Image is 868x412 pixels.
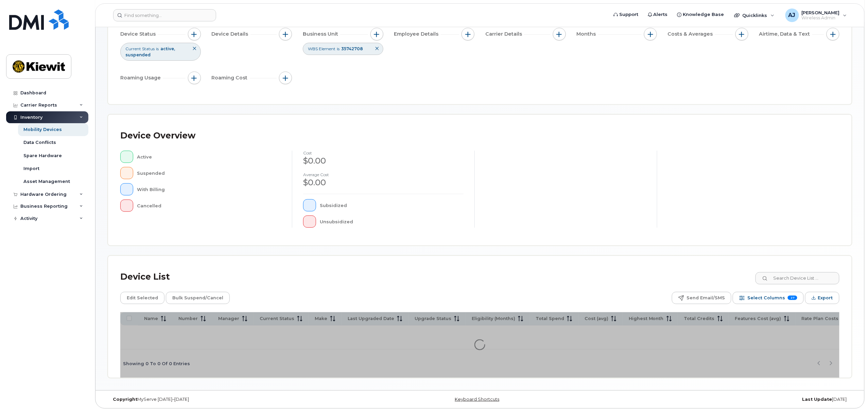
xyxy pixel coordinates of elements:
span: Support [619,11,638,18]
span: Device Status [120,31,158,38]
div: $0.00 [303,155,464,167]
input: Find something... [113,9,216,21]
span: Months [577,31,598,38]
span: Bulk Suspend/Cancel [172,293,223,303]
div: Device List [120,268,170,286]
span: Send Email/SMS [687,293,725,303]
span: Alerts [654,11,668,18]
div: With Billing [137,183,281,195]
div: Unsubsidized [320,216,464,228]
span: AJ [788,11,796,19]
button: Export [805,292,839,304]
div: $0.00 [303,177,464,188]
span: Airtime, Data & Text [759,31,812,38]
strong: Last Update [802,397,832,402]
div: [DATE] [604,397,852,402]
div: Device Overview [120,127,195,145]
span: Business Unit [303,31,340,38]
span: Roaming Cost [212,74,250,81]
span: Wireless Admin [802,15,840,21]
button: Edit Selected [120,292,164,304]
button: Select Columns 27 [733,292,804,304]
span: 35742708 [341,46,363,51]
span: Quicklinks [743,13,767,18]
span: 27 [788,296,797,300]
span: [PERSON_NAME] [802,10,840,15]
span: Roaming Usage [120,74,163,81]
div: Alec Johnston [781,8,852,22]
a: Alerts [643,8,673,21]
button: Send Email/SMS [672,292,731,304]
span: Current Status [125,46,155,52]
span: suspended [125,52,151,57]
div: Cancelled [137,200,281,212]
iframe: Messenger Launcher [838,382,863,407]
div: Suspended [137,167,281,179]
div: Active [137,151,281,163]
strong: Copyright [113,397,137,402]
h4: Average cost [303,172,464,177]
span: is [156,46,159,52]
div: Subsidized [320,199,464,211]
span: Edit Selected [127,293,158,303]
span: Costs & Averages [668,31,715,38]
h4: cost [303,151,464,155]
span: Carrier Details [485,31,524,38]
span: Device Details [212,31,250,38]
span: Select Columns [747,293,785,303]
span: is [337,46,340,52]
div: Quicklinks [730,8,779,22]
div: MyServe [DATE]–[DATE] [108,397,356,402]
input: Search Device List ... [756,272,839,284]
span: WBS Element [308,46,335,52]
span: Knowledge Base [683,11,724,18]
button: Bulk Suspend/Cancel [166,292,230,304]
a: Keyboard Shortcuts [455,397,500,402]
span: Export [818,293,833,303]
a: Knowledge Base [673,8,729,21]
span: Employee Details [394,31,441,38]
a: Support [609,8,643,21]
span: active [160,46,175,51]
